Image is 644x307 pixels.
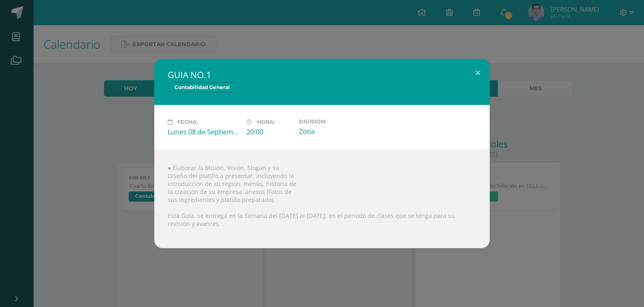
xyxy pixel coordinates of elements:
span: Hora: [257,119,275,125]
h2: GUIA NO.1 [168,69,476,81]
label: División: [299,118,371,125]
span: Contabilidad General [168,82,236,92]
div: Zona [299,127,371,136]
div: ● Elaborar la Misión, Visión, Slogan y su Diseño del platillo a presentar, incluyendo la introduc... [154,150,490,248]
span: Fecha: [177,119,198,125]
div: 20:00 [247,127,292,136]
div: Lunes 08 de Septiembre [168,127,240,136]
button: Close (Esc) [466,59,490,87]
